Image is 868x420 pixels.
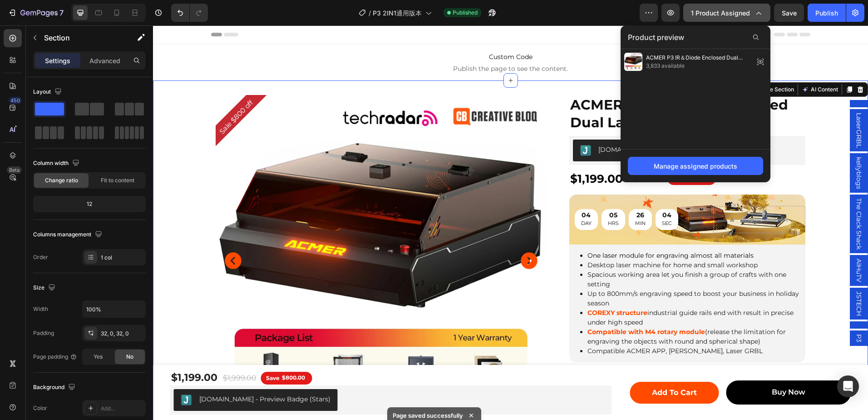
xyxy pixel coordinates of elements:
[33,404,47,412] div: Color
[35,198,144,210] div: 12
[373,8,422,18] span: P3 2IN1通用版本
[837,375,859,397] div: Open Intercom Messenger
[128,347,153,357] div: $800.00
[782,9,797,17] span: Save
[624,53,642,71] img: preview-img
[420,114,584,136] button: Judge.me - Preview Badge (Stars)
[646,62,750,70] span: 3,833 available
[434,283,653,302] li: industrial guide rails end with result in precise under high speed
[94,353,103,361] span: Yes
[482,194,493,203] p: MIN
[455,185,466,194] div: 05
[628,157,763,175] button: Manage assigned products
[509,185,519,194] div: 04
[701,131,710,164] span: kellyblogs
[701,233,710,257] span: AlHuTV
[683,4,770,22] button: 1 product assigned
[434,235,653,245] li: Desktop laser machine for home and small workshop
[455,194,466,203] p: HRS
[774,4,804,22] button: Save
[21,364,185,385] button: Judge.me - Preview Badge (Stars)
[701,173,710,224] span: The Clack Shack
[33,253,48,261] div: Order
[101,254,143,262] div: 1 col
[588,190,636,198] div: Drop element here
[112,347,128,358] div: Save
[33,381,77,394] div: Background
[583,60,641,68] p: Create Theme Section
[101,405,143,413] div: Add...
[89,56,120,65] p: Advanced
[434,283,494,291] strong: COREXY structure
[428,194,439,203] p: DAY
[33,86,64,98] div: Layout
[434,264,653,283] li: Up to 800mm/s engraving speed to boost your business in holiday season
[646,54,750,62] span: ACMER P3 IR＆Diode Enclosed Dual Laser Engraver
[808,4,846,22] button: Publish
[101,176,134,185] span: Fit to content
[33,157,81,170] div: Column width
[7,166,22,174] div: Beta
[691,8,750,18] span: 1 product assigned
[126,353,133,361] span: No
[33,229,104,241] div: Columns management
[701,309,710,317] span: P3激光头的区别
[628,32,684,43] span: Product preview
[60,69,105,114] pre: Sale $800 off
[428,185,439,194] div: 04
[654,161,737,171] div: Manage assigned products
[33,353,77,361] div: Page padding
[647,59,687,70] button: AI Content
[701,266,710,290] span: JSTECH
[44,32,118,43] p: Section
[101,330,143,338] div: 32, 0, 32, 0
[434,302,653,321] li: (release the limitation for engraving the objects with round and spherical shape)
[482,185,493,194] div: 26
[509,194,519,203] p: SEC
[416,70,653,107] h1: ACMER P3 IR＆Diode Enclosed Dual Laser Engraver
[573,355,698,379] button: Buy Now
[70,225,90,245] button: Carousel Back Arrow
[453,9,478,17] span: Published
[153,25,868,420] iframe: Design area
[434,245,653,264] li: Spacious working area let you finish a group of crafts with one setting
[518,148,533,159] div: Save
[45,176,78,185] span: Change ratio
[366,225,386,245] button: Carousel Next Arrow
[4,4,68,22] button: 7
[434,226,601,234] span: One laser module for engraving almost all materials
[45,56,70,65] p: Settings
[33,329,54,337] div: Padding
[530,60,566,68] div: Section 2/25
[477,356,566,378] button: Add to Cart
[369,8,371,18] span: /
[171,4,208,22] div: Undo/Redo
[701,87,710,122] span: LaserGRBL
[9,97,22,104] div: 450
[815,8,838,18] div: Publish
[393,411,463,420] p: Page saved successfully
[33,282,57,294] div: Size
[33,305,48,313] div: Width
[434,321,653,330] li: Compatible ACMER APP, [PERSON_NAME], Laser GRBL
[59,7,64,18] p: 7
[533,148,557,158] div: $800.00
[434,302,552,310] strong: Compatible with M4 rotary module
[83,301,145,317] input: Auto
